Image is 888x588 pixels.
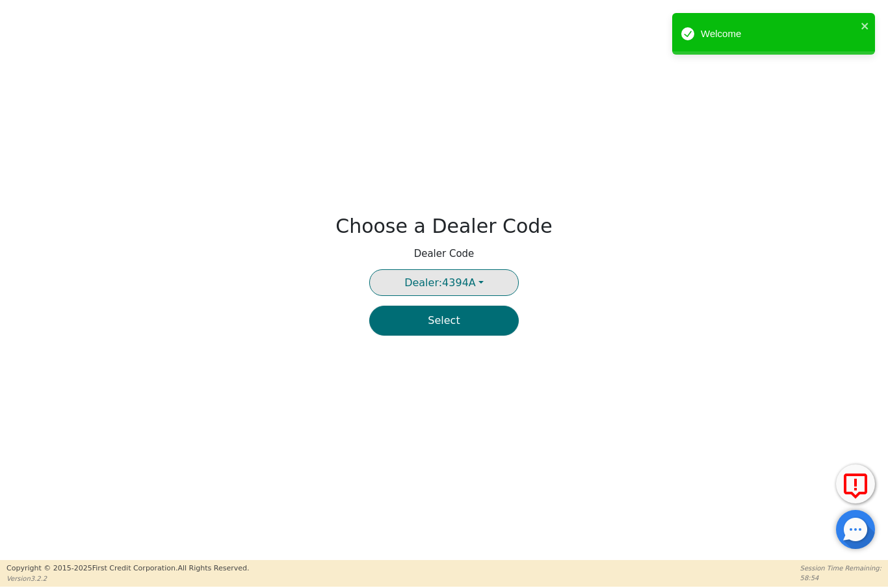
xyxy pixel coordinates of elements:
[7,563,249,574] p: Copyright © 2015- 2025 First Credit Corporation.
[177,564,249,572] span: All Rights Reserved.
[335,215,553,238] h2: Choose a Dealer Code
[800,573,881,583] p: 58:54
[800,563,881,573] p: Session Time Remaining:
[7,574,249,583] p: Version 3.2.2
[414,248,475,260] h4: Dealer Code
[369,306,519,336] button: Select
[861,18,870,33] button: close
[701,27,857,42] div: Welcome
[836,464,875,503] button: Report Error to FCC
[404,276,476,289] span: 4394A
[369,269,519,296] button: Dealer:4394A
[404,276,442,289] span: Dealer:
